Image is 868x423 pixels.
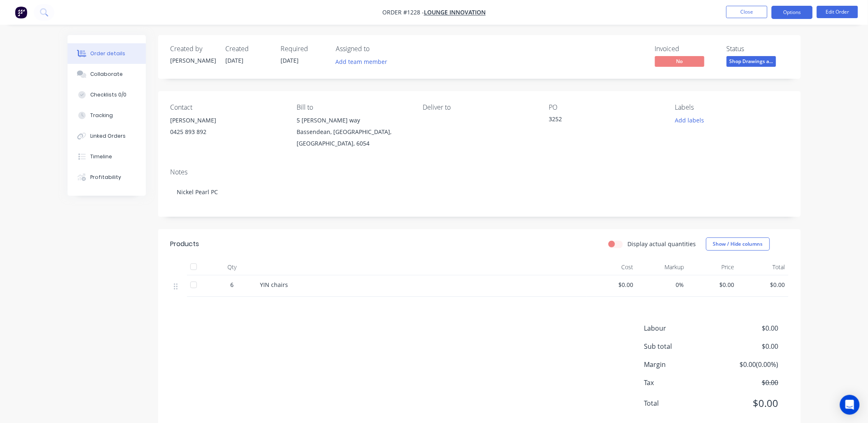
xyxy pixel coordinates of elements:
button: Tracking [68,105,146,126]
div: Price [688,259,738,275]
div: Profitability [90,174,121,181]
div: Total [738,259,788,275]
div: Deliver to [423,103,536,111]
label: Display actual quantities [628,240,696,248]
button: Add team member [336,56,392,67]
button: Edit Order [817,6,858,18]
div: Bassendean, [GEOGRAPHIC_DATA], [GEOGRAPHIC_DATA], 6054 [297,126,409,149]
div: Markup [637,259,688,275]
img: Factory [15,6,27,19]
button: Add labels [671,115,709,126]
div: Status [727,45,788,53]
span: $0.00 [741,280,785,289]
button: Show / Hide columns [706,237,770,251]
button: Order details [68,43,146,64]
span: $0.00 ( 0.00 %) [717,360,778,369]
button: Checklists 0/0 [68,85,146,105]
div: Products [171,239,199,249]
span: Margin [644,360,718,369]
div: Contact [171,103,283,111]
div: Linked Orders [90,132,126,140]
div: [PERSON_NAME]0425 893 892 [171,115,283,141]
div: Order details [90,50,125,57]
span: $0.00 [717,323,778,333]
span: $0.00 [691,280,735,289]
button: Close [726,6,767,18]
span: No [655,56,704,66]
span: Sub total [644,341,718,351]
div: Invoiced [655,45,717,53]
div: Collaborate [90,70,123,78]
span: YIN chairs [260,281,288,289]
button: Timeline [68,146,146,167]
div: 5 [PERSON_NAME] way [297,115,409,126]
div: Bill to [297,103,409,111]
span: Total [644,398,718,408]
button: Options [772,6,813,19]
button: Shop Drawings a... [727,56,776,68]
span: 6 [231,280,234,289]
div: Created [226,45,271,53]
span: Tax [644,378,718,388]
button: Linked Orders [68,126,146,146]
div: Created by [171,45,216,53]
div: 5 [PERSON_NAME] wayBassendean, [GEOGRAPHIC_DATA], [GEOGRAPHIC_DATA], 6054 [297,115,409,149]
div: Qty [208,259,257,275]
div: Open Intercom Messenger [840,395,860,415]
div: Checklists 0/0 [90,91,126,99]
div: Tracking [90,112,113,119]
span: Labour [644,323,718,333]
div: [PERSON_NAME] [171,56,216,65]
div: Assigned to [336,45,419,53]
span: Shop Drawings a... [727,56,776,66]
div: 0425 893 892 [171,126,283,138]
span: $0.00 [717,341,778,351]
button: Profitability [68,167,146,188]
span: $0.00 [590,280,634,289]
button: Add team member [331,56,392,67]
span: $0.00 [717,378,778,388]
span: $0.00 [717,396,778,411]
span: 0% [640,280,684,289]
div: Labels [675,103,788,111]
a: Lounge Innovation [424,9,486,16]
div: Nickel Pearl PC [171,179,788,204]
span: [DATE] [226,56,244,64]
span: Order #1228 - [382,9,424,16]
div: Timeline [90,153,112,160]
div: [PERSON_NAME] [171,115,283,126]
div: Required [281,45,326,53]
span: [DATE] [281,56,299,64]
div: 3252 [549,115,652,126]
div: PO [549,103,662,111]
div: Notes [171,168,788,176]
button: Collaborate [68,64,146,85]
div: Cost [587,259,637,275]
